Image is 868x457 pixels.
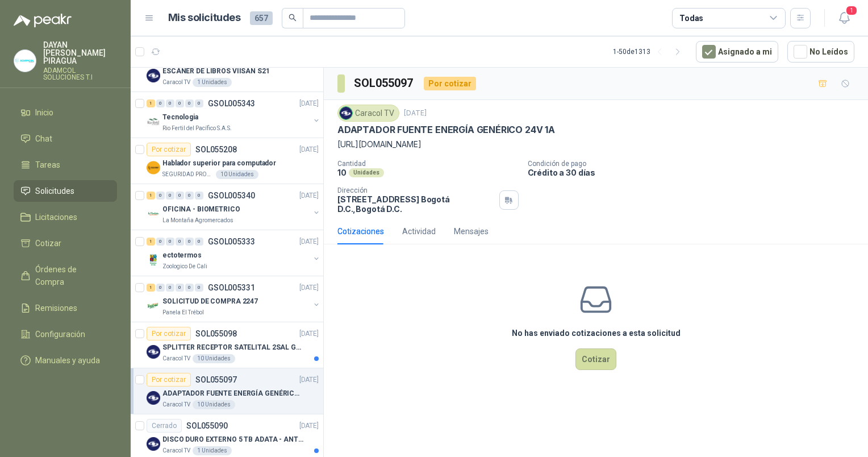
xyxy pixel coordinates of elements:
div: Caracol TV [337,105,399,122]
p: SPLITTER RECEPTOR SATELITAL 2SAL GT-SP21 [162,342,304,353]
span: Cotizar [35,237,61,250]
span: Órdenes de Compra [35,263,106,288]
a: Por cotizarSOL055208[DATE] Company LogoHablador superior para computadorSEGURIDAD PROVISER LTDA10... [131,138,323,184]
p: Hablador superior para computador [162,158,276,169]
div: 1 - 50 de 1313 [613,43,687,61]
img: Company Logo [147,437,160,451]
div: 0 [156,284,165,292]
button: 1 [834,8,854,28]
p: SOL055208 [195,146,237,153]
p: Rio Fertil del Pacífico S.A.S. [162,124,232,133]
div: Todas [679,12,703,24]
p: [DATE] [299,98,319,109]
p: ADAMCOL SOLUCIONES T.I [43,67,117,81]
div: Cotizaciones [337,225,384,238]
div: Por cotizar [147,143,191,156]
p: [DATE] [404,108,427,119]
img: Company Logo [340,107,352,119]
a: 1 0 0 0 0 0 GSOL005343[DATE] Company LogoTecnologiaRio Fertil del Pacífico S.A.S. [147,97,321,133]
h3: SOL055097 [354,74,415,92]
span: Inicio [35,106,53,119]
a: Por cotizarSOL055098[DATE] Company LogoSPLITTER RECEPTOR SATELITAL 2SAL GT-SP21Caracol TV10 Unidades [131,322,323,368]
p: ADAPTADOR FUENTE ENERGÍA GENÉRICO 24V 1A [162,388,304,399]
div: 0 [176,238,184,246]
p: SOL055098 [195,330,237,338]
div: Cerrado [147,419,182,433]
a: 1 0 0 0 0 0 GSOL005340[DATE] Company LogoOFICINA - BIOMETRICOLa Montaña Agromercados [147,189,321,225]
div: Por cotizar [147,327,191,340]
div: 1 [147,238,155,246]
img: Company Logo [147,161,160,175]
a: Tareas [14,154,117,176]
a: Remisiones [14,297,117,319]
div: Actividad [402,225,436,238]
img: Company Logo [147,69,160,82]
div: 0 [195,192,203,200]
p: SOL055090 [186,422,228,430]
div: 0 [176,284,184,292]
p: DAYAN [PERSON_NAME] PIRAGUA [43,41,117,65]
div: 10 Unidades [193,400,235,409]
p: [DATE] [299,329,319,339]
a: Solicitudes [14,180,117,202]
a: 1 0 0 0 0 0 GSOL005333[DATE] Company LogoectotermosZoologico De Cali [147,235,321,271]
span: 657 [250,11,273,25]
p: Condición de pago [528,160,864,168]
p: [DATE] [299,144,319,155]
span: Manuales y ayuda [35,354,100,367]
span: Licitaciones [35,211,77,223]
p: Zoologico De Cali [162,262,207,271]
p: Panela El Trébol [162,308,204,317]
img: Company Logo [147,299,160,313]
div: 1 Unidades [193,446,232,455]
span: Remisiones [35,302,77,314]
a: Inicio [14,102,117,123]
p: Tecnologia [162,112,198,123]
a: Manuales y ayuda [14,350,117,371]
div: 0 [166,238,174,246]
div: 0 [195,284,203,292]
p: [DATE] [299,190,319,201]
div: 0 [156,192,165,200]
div: 0 [166,192,174,200]
img: Company Logo [147,207,160,221]
p: [DATE] [299,375,319,385]
div: Unidades [349,168,384,177]
img: Logo peakr [14,14,72,27]
button: Cotizar [575,348,616,370]
img: Company Logo [14,50,36,72]
span: 1 [845,5,858,16]
p: GSOL005333 [208,238,255,246]
div: 0 [185,284,194,292]
h1: Mis solicitudes [168,10,241,26]
a: Por cotizarSOL055216[DATE] Company LogoESCÁNER DE LIBROS VIISAN S21Caracol TV1 Unidades [131,46,323,92]
p: Caracol TV [162,446,190,455]
p: [STREET_ADDRESS] Bogotá D.C. , Bogotá D.C. [337,194,495,214]
span: Tareas [35,159,60,171]
p: La Montaña Agromercados [162,216,233,225]
div: 1 Unidades [193,78,232,87]
a: Cotizar [14,232,117,254]
p: GSOL005331 [208,284,255,292]
img: Company Logo [147,115,160,128]
p: Crédito a 30 días [528,168,864,177]
p: [DATE] [299,236,319,247]
div: 0 [156,99,165,107]
a: Órdenes de Compra [14,259,117,293]
div: 0 [156,238,165,246]
span: Chat [35,132,52,145]
p: [URL][DOMAIN_NAME] [337,138,854,151]
h3: No has enviado cotizaciones a esta solicitud [512,327,681,339]
div: 10 Unidades [216,170,258,179]
p: Cantidad [337,160,519,168]
img: Company Logo [147,253,160,267]
a: Chat [14,128,117,149]
p: OFICINA - BIOMETRICO [162,204,240,215]
div: 0 [195,238,203,246]
div: 0 [166,284,174,292]
span: Solicitudes [35,185,74,197]
div: 1 [147,284,155,292]
div: 0 [185,99,194,107]
div: 0 [176,99,184,107]
p: ectotermos [162,250,202,261]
